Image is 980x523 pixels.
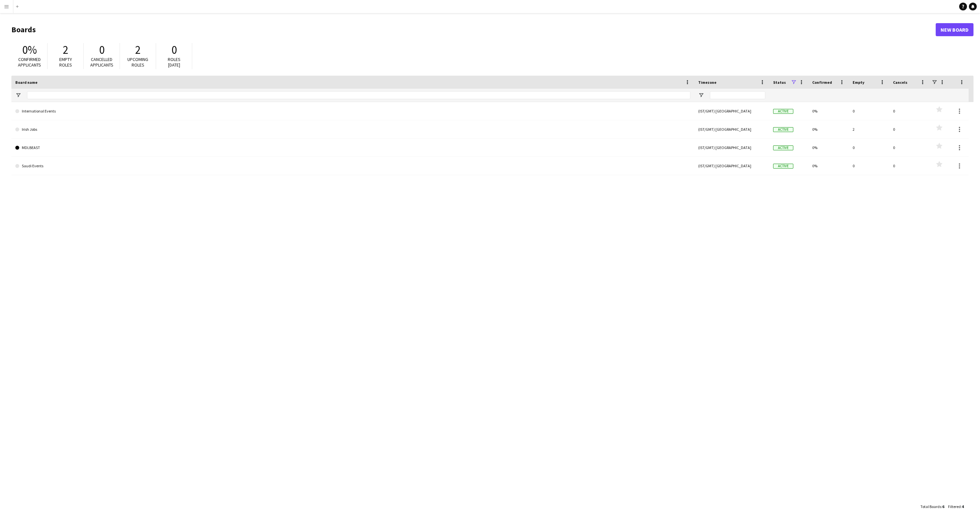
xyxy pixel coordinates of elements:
[698,92,704,98] button: Open Filter Menu
[948,504,961,509] span: Filtered
[27,91,690,99] input: Board name Filter Input
[694,120,769,138] div: (IST/GMT) [GEOGRAPHIC_DATA]
[889,157,930,175] div: 0
[849,139,889,157] div: 0
[773,145,793,150] span: Active
[15,157,690,175] a: Saudi Events
[773,164,793,169] span: Active
[808,102,849,120] div: 0%
[849,102,889,120] div: 0
[808,139,849,157] div: 0%
[920,504,941,509] span: Total Boards
[773,80,786,85] span: Status
[694,157,769,175] div: (IST/GMT) [GEOGRAPHIC_DATA]
[936,23,973,36] a: New Board
[59,56,72,68] span: Empty roles
[22,43,37,57] span: 0%
[99,43,105,57] span: 0
[849,157,889,175] div: 0
[11,25,936,35] h1: Boards
[889,120,930,138] div: 0
[15,80,37,85] span: Board name
[15,102,690,120] a: International Events
[710,91,765,99] input: Timezone Filter Input
[15,120,690,139] a: Irish Jobs
[773,127,793,132] span: Active
[15,139,690,157] a: MDLBEAST
[853,80,864,85] span: Empty
[889,139,930,157] div: 0
[63,43,68,57] span: 2
[893,80,907,85] span: Cancels
[90,56,113,68] span: Cancelled applicants
[773,109,793,114] span: Active
[694,102,769,120] div: (IST/GMT) [GEOGRAPHIC_DATA]
[948,500,964,513] div: :
[920,500,944,513] div: :
[168,56,180,68] span: Roles [DATE]
[18,56,41,68] span: Confirmed applicants
[962,504,964,509] span: 4
[15,92,21,98] button: Open Filter Menu
[127,56,148,68] span: Upcoming roles
[135,43,141,57] span: 2
[698,80,716,85] span: Timezone
[942,504,944,509] span: 6
[889,102,930,120] div: 0
[812,80,832,85] span: Confirmed
[808,120,849,138] div: 0%
[808,157,849,175] div: 0%
[694,139,769,157] div: (IST/GMT) [GEOGRAPHIC_DATA]
[849,120,889,138] div: 2
[171,43,177,57] span: 0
